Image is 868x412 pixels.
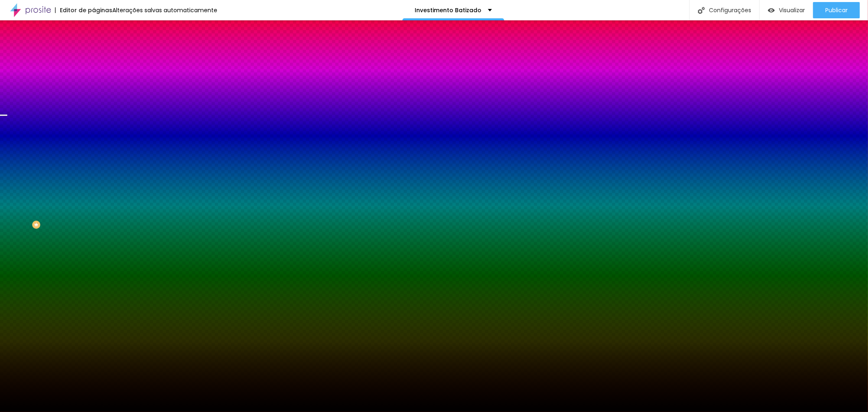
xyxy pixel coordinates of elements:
[760,2,813,18] button: Visualizar
[698,7,705,14] img: Icone
[112,7,217,13] div: Alterações salvas automaticamente
[415,7,482,13] p: Investimento Batizado
[55,7,112,13] div: Editor de páginas
[779,7,805,13] span: Visualizar
[813,2,860,18] button: Publicar
[825,7,848,13] span: Publicar
[768,7,775,14] img: view-1.svg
